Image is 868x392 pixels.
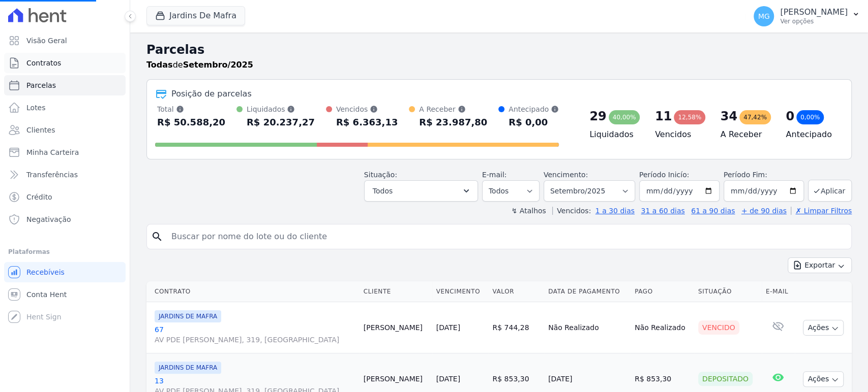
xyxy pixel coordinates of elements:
[146,281,360,302] th: Contrato
[488,302,544,353] td: R$ 744,28
[8,246,122,258] div: Plataformas
[780,17,848,25] p: Ver opções
[595,207,635,215] a: 1 a 30 dias
[26,192,52,202] span: Crédito
[171,88,252,100] div: Posição de parcelas
[146,6,245,25] button: Jardins De Mafra
[26,125,55,135] span: Clientes
[4,30,126,51] a: Visão Geral
[436,375,460,383] a: [DATE]
[165,226,847,247] input: Buscar por nome do lote ou do cliente
[482,171,507,179] label: E-mail:
[155,324,355,345] a: 67AV PDE [PERSON_NAME], 319, [GEOGRAPHIC_DATA]
[724,170,804,180] label: Período Fim:
[26,170,78,180] span: Transferências
[4,142,126,162] a: Minha Carteira
[4,165,126,185] a: Transferências
[4,53,126,73] a: Contratos
[758,13,770,20] span: MG
[247,114,315,130] div: R$ 20.237,27
[721,128,770,141] h4: A Receber
[741,207,787,215] a: + de 90 dias
[364,171,397,179] label: Situação:
[336,104,398,114] div: Vencidos
[803,320,844,336] button: Ações
[373,185,393,197] span: Todos
[146,41,852,59] h2: Parcelas
[26,147,79,157] span: Minha Carteira
[808,180,852,202] button: Aplicar
[4,284,126,305] a: Conta Hent
[26,36,67,46] span: Visão Geral
[698,372,753,386] div: Depositado
[691,207,735,215] a: 61 a 90 dias
[26,214,71,224] span: Negativação
[419,114,487,130] div: R$ 23.987,80
[26,103,46,113] span: Lotes
[762,281,795,302] th: E-mail
[360,281,432,302] th: Cliente
[780,7,848,17] p: [PERSON_NAME]
[4,262,126,282] a: Recebíveis
[4,97,126,118] a: Lotes
[698,320,739,335] div: Vencido
[157,114,225,130] div: R$ 50.588,20
[419,104,487,114] div: A Receber
[655,108,672,124] div: 11
[796,110,824,124] div: 0,00%
[155,362,221,374] span: JARDINS DE MAFRA
[4,209,126,230] a: Negativação
[183,60,253,70] strong: Setembro/2025
[155,335,355,345] span: AV PDE [PERSON_NAME], 319, [GEOGRAPHIC_DATA]
[631,281,694,302] th: Pago
[508,104,559,114] div: Antecipado
[360,302,432,353] td: [PERSON_NAME]
[791,207,852,215] a: ✗ Limpar Filtros
[639,171,689,179] label: Período Inicío:
[4,120,126,140] a: Clientes
[788,257,852,273] button: Exportar
[544,171,588,179] label: Vencimento:
[488,281,544,302] th: Valor
[721,108,737,124] div: 34
[336,114,398,130] div: R$ 6.363,13
[151,231,163,243] i: search
[4,75,126,95] a: Parcelas
[26,267,65,277] span: Recebíveis
[146,59,253,71] p: de
[432,281,489,302] th: Vencimento
[146,60,173,70] strong: Todas
[641,207,684,215] a: 31 a 60 dias
[745,2,868,30] button: MG [PERSON_NAME] Ver opções
[655,128,704,141] h4: Vencidos
[552,207,591,215] label: Vencidos:
[786,128,835,141] h4: Antecipado
[155,310,221,322] span: JARDINS DE MAFRA
[544,281,631,302] th: Data de Pagamento
[26,80,56,90] span: Parcelas
[631,302,694,353] td: Não Realizado
[364,180,478,202] button: Todos
[589,108,606,124] div: 29
[508,114,559,130] div: R$ 0,00
[589,128,639,141] h4: Liquidados
[786,108,794,124] div: 0
[26,58,61,68] span: Contratos
[694,281,762,302] th: Situação
[247,104,315,114] div: Liquidados
[511,207,546,215] label: ↯ Atalhos
[739,110,771,124] div: 47,42%
[4,187,126,207] a: Crédito
[436,323,460,332] a: [DATE]
[609,110,640,124] div: 40,00%
[157,104,225,114] div: Total
[674,110,705,124] div: 12,58%
[803,371,844,387] button: Ações
[544,302,631,353] td: Não Realizado
[26,289,67,300] span: Conta Hent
